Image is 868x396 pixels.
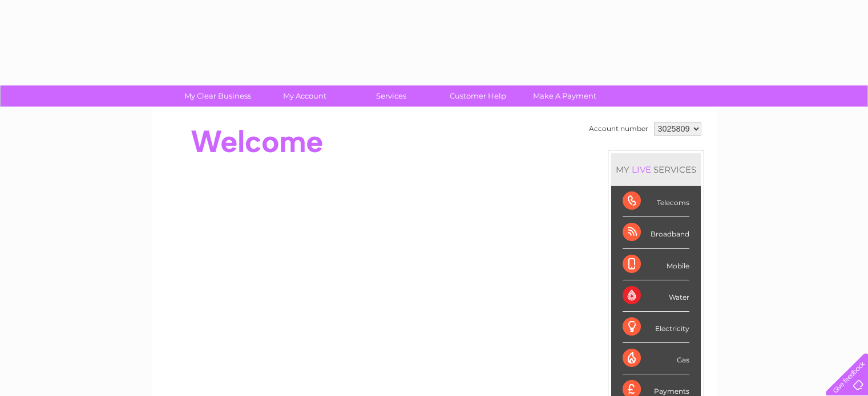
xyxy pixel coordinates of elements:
a: Make A Payment [518,85,612,107]
a: Services [344,85,438,107]
div: MY SERVICES [611,153,701,186]
div: Mobile [623,249,689,280]
a: My Account [257,85,352,107]
a: My Clear Business [171,85,265,107]
div: Telecoms [623,186,689,217]
div: Water [623,280,689,312]
div: Gas [623,343,689,374]
div: LIVE [629,164,653,175]
td: Account number [586,119,651,138]
a: Customer Help [431,85,525,107]
div: Broadband [623,217,689,248]
div: Electricity [623,312,689,343]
